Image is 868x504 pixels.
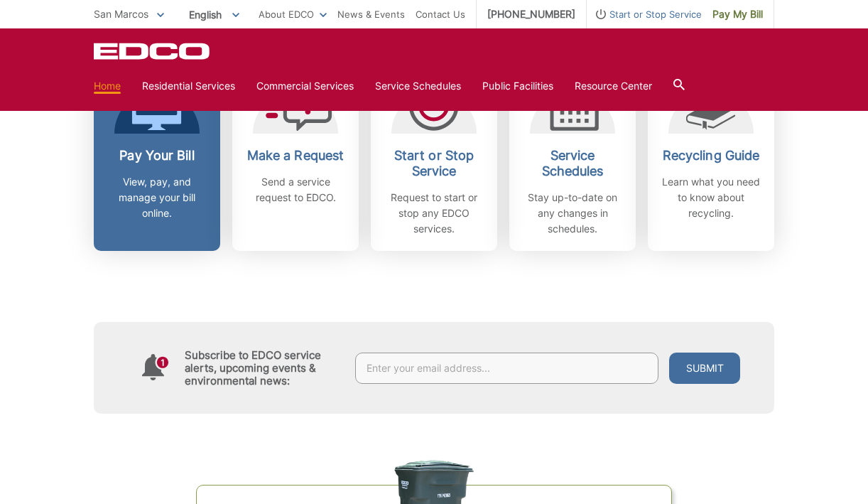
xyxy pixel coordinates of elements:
a: Residential Services [142,78,235,94]
a: Home [94,78,121,94]
h2: Service Schedules [520,148,625,179]
p: Request to start or stop any EDCO services. [381,190,487,237]
input: Enter your email address... [355,353,658,384]
h4: Subscribe to EDCO service alerts, upcoming events & environmental news: [185,349,341,387]
p: Send a service request to EDCO. [243,174,348,205]
a: Contact Us [416,6,465,22]
a: Resource Center [575,78,652,94]
a: Recycling Guide Learn what you need to know about recycling. [648,63,774,251]
a: EDCD logo. Return to the homepage. [94,43,212,60]
p: View, pay, and manage your bill online. [104,174,210,221]
span: English [178,3,250,26]
a: Public Facilities [482,78,553,94]
a: Commercial Services [256,78,354,94]
h2: Pay Your Bill [104,148,210,163]
a: Make a Request Send a service request to EDCO. [232,63,359,251]
p: Learn what you need to know about recycling. [658,174,764,221]
h2: Make a Request [243,148,348,163]
h2: Recycling Guide [658,148,764,163]
a: About EDCO [259,6,327,22]
span: Pay My Bill [712,6,763,22]
a: Pay Your Bill View, pay, and manage your bill online. [94,63,220,251]
h2: Start or Stop Service [381,148,487,179]
button: Submit [669,353,740,384]
span: San Marcos [94,8,148,20]
a: Service Schedules [375,78,461,94]
a: Service Schedules Stay up-to-date on any changes in schedules. [509,63,636,251]
a: News & Events [337,6,405,22]
p: Stay up-to-date on any changes in schedules. [520,190,625,237]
